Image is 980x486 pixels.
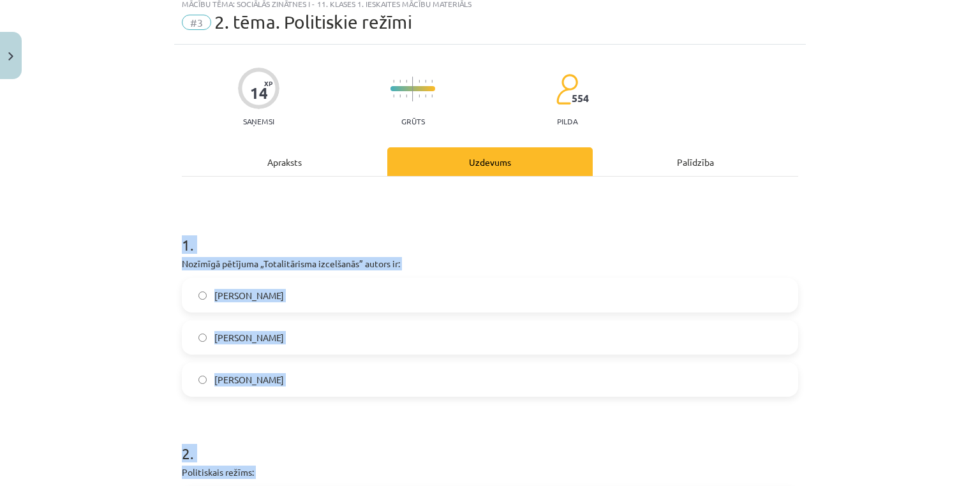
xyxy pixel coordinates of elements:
span: [PERSON_NAME] [214,373,284,387]
img: icon-short-line-57e1e144782c952c97e751825c79c345078a6d821885a25fce030b3d8c18986b.svg [431,94,433,98]
input: [PERSON_NAME] [198,291,207,300]
img: icon-short-line-57e1e144782c952c97e751825c79c345078a6d821885a25fce030b3d8c18986b.svg [419,94,420,98]
input: [PERSON_NAME] [198,376,207,384]
h1: 2 . [182,422,798,462]
img: icon-short-line-57e1e144782c952c97e751825c79c345078a6d821885a25fce030b3d8c18986b.svg [419,80,420,83]
img: icon-short-line-57e1e144782c952c97e751825c79c345078a6d821885a25fce030b3d8c18986b.svg [425,94,426,98]
span: XP [264,80,272,87]
span: #3 [182,15,211,30]
img: icon-short-line-57e1e144782c952c97e751825c79c345078a6d821885a25fce030b3d8c18986b.svg [406,94,407,98]
p: pilda [557,117,577,126]
img: icon-long-line-d9ea69661e0d244f92f715978eff75569469978d946b2353a9bb055b3ed8787d.svg [412,77,413,101]
img: icon-close-lesson-0947bae3869378f0d4975bcd49f059093ad1ed9edebbc8119c70593378902aed.svg [8,52,13,61]
img: icon-short-line-57e1e144782c952c97e751825c79c345078a6d821885a25fce030b3d8c18986b.svg [431,80,433,83]
span: [PERSON_NAME] [214,331,284,344]
span: 2. tēma. Politiskie režīmi [214,11,412,33]
img: icon-short-line-57e1e144782c952c97e751825c79c345078a6d821885a25fce030b3d8c18986b.svg [393,94,394,98]
div: 14 [250,84,268,102]
span: [PERSON_NAME] [214,289,284,302]
p: Grūts [401,117,425,126]
span: 554 [572,92,589,104]
img: icon-short-line-57e1e144782c952c97e751825c79c345078a6d821885a25fce030b3d8c18986b.svg [425,80,426,83]
h1: 1 . [182,214,798,253]
p: Saņemsi [238,117,279,126]
div: Uzdevums [387,147,593,176]
p: Politiskais režīms: [182,466,798,479]
img: icon-short-line-57e1e144782c952c97e751825c79c345078a6d821885a25fce030b3d8c18986b.svg [393,80,394,83]
img: icon-short-line-57e1e144782c952c97e751825c79c345078a6d821885a25fce030b3d8c18986b.svg [399,94,401,98]
img: icon-short-line-57e1e144782c952c97e751825c79c345078a6d821885a25fce030b3d8c18986b.svg [406,80,407,83]
img: icon-short-line-57e1e144782c952c97e751825c79c345078a6d821885a25fce030b3d8c18986b.svg [399,80,401,83]
p: Nozīmīgā pētījuma „Totalitārisma izcelšanās” autors ir: [182,257,798,270]
div: Apraksts [182,147,387,176]
img: students-c634bb4e5e11cddfef0936a35e636f08e4e9abd3cc4e673bd6f9a4125e45ecb1.svg [556,73,578,105]
div: Palīdzība [593,147,798,176]
input: [PERSON_NAME] [198,334,207,342]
